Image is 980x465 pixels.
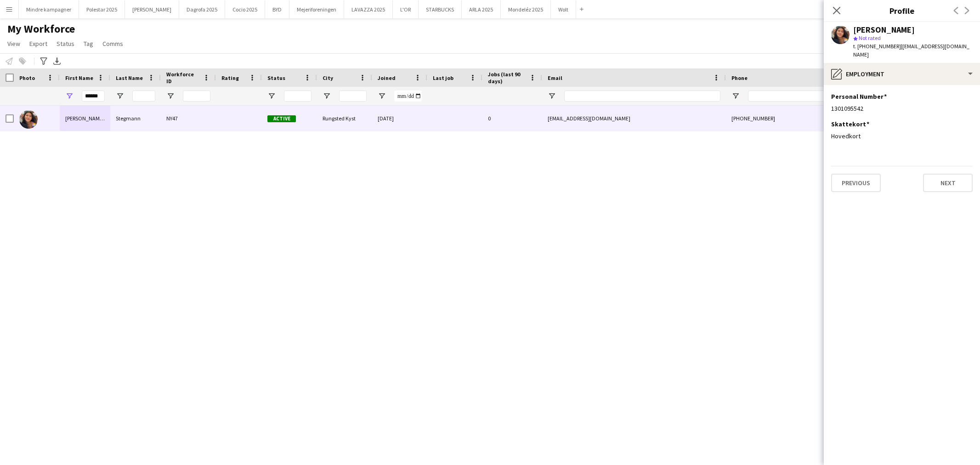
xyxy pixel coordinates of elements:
[26,38,51,50] a: Export
[82,91,105,102] input: First Name Filter Input
[323,92,331,100] button: Open Filter Menu
[323,74,333,81] span: City
[548,74,562,81] span: Email
[79,0,125,18] button: Polestar 2025
[564,91,720,102] input: Email Filter Input
[38,56,49,67] app-action-btn: Advanced filters
[267,74,285,81] span: Status
[102,40,123,48] span: Comms
[433,74,453,81] span: Last job
[824,63,980,85] div: Employment
[462,0,501,18] button: ARLA 2025
[289,0,344,18] button: Mejeriforeningen
[542,106,726,131] div: [EMAIL_ADDRESS][DOMAIN_NAME]
[4,38,24,50] a: View
[116,74,143,81] span: Last Name
[80,38,97,50] a: Tag
[317,106,372,131] div: Rungsted Kyst
[853,43,901,50] span: t. [PHONE_NUMBER]
[284,91,312,102] input: Status Filter Input
[831,174,881,192] button: Previous
[161,106,216,131] div: NY47
[265,0,289,18] button: BYD
[65,92,74,100] button: Open Filter Menu
[267,92,276,100] button: Open Filter Menu
[831,120,869,128] h3: Skattekort
[859,34,881,41] span: Not rated
[853,26,915,34] div: [PERSON_NAME]
[84,40,93,48] span: Tag
[19,110,38,129] img: Nellie Emilie Stegmann
[267,115,296,122] span: Active
[60,106,110,131] div: [PERSON_NAME] [PERSON_NAME]
[726,106,844,131] div: [PHONE_NUMBER]
[393,0,419,18] button: L'OR
[19,74,35,81] span: Photo
[853,43,969,58] span: | [EMAIL_ADDRESS][DOMAIN_NAME]
[344,0,393,18] button: LAVAZZA 2025
[419,0,462,18] button: STARBUCKS
[731,74,748,81] span: Phone
[748,91,838,102] input: Phone Filter Input
[378,92,386,100] button: Open Filter Menu
[548,92,556,100] button: Open Filter Menu
[116,92,124,100] button: Open Filter Menu
[831,104,973,113] div: 1301095542
[824,5,980,17] h3: Profile
[378,74,396,81] span: Joined
[221,74,239,81] span: Rating
[923,174,973,192] button: Next
[831,132,973,140] div: Hovedkort
[51,56,62,67] app-action-btn: Export XLSX
[339,91,367,102] input: City Filter Input
[125,0,179,18] button: [PERSON_NAME]
[394,91,422,102] input: Joined Filter Input
[166,92,175,100] button: Open Filter Menu
[166,71,199,85] span: Workforce ID
[132,91,155,102] input: Last Name Filter Input
[225,0,265,18] button: Cocio 2025
[7,22,75,36] span: My Workforce
[7,40,20,48] span: View
[501,0,551,18] button: Mondeléz 2025
[183,91,210,102] input: Workforce ID Filter Input
[179,0,225,18] button: Dagrofa 2025
[551,0,576,18] button: Wolt
[488,71,526,85] span: Jobs (last 90 days)
[831,92,887,101] h3: Personal Number
[57,40,74,48] span: Status
[65,74,93,81] span: First Name
[19,0,79,18] button: Mindre kampagner
[372,106,427,131] div: [DATE]
[29,40,47,48] span: Export
[482,106,542,131] div: 0
[53,38,78,50] a: Status
[731,92,740,100] button: Open Filter Menu
[110,106,161,131] div: Stegmann
[99,38,127,50] a: Comms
